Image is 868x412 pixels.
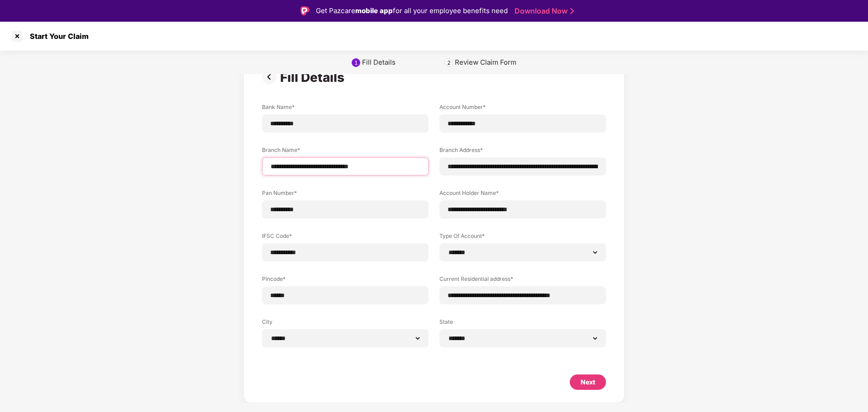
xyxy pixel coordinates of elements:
[439,189,606,200] label: Account Holder Name*
[570,6,574,16] img: Stroke
[355,6,393,15] strong: mobile app
[316,5,508,16] div: Get Pazcare for all your employee benefits need
[515,6,571,16] a: Download Now
[447,59,451,66] div: 2
[439,318,606,329] label: State
[300,6,310,15] img: Logo
[439,232,606,243] label: Type Of Account*
[262,232,429,243] label: IFSC Code*
[439,103,606,114] label: Account Number*
[262,275,429,286] label: Pincode*
[262,189,429,200] label: Pan Number*
[455,58,516,67] div: Review Claim Form
[280,70,348,85] div: Fill Details
[581,377,595,387] div: Next
[362,58,396,67] div: Fill Details
[262,146,429,157] label: Branch Name*
[439,146,606,157] label: Branch Address*
[24,32,89,41] div: Start Your Claim
[262,103,429,114] label: Bank Name*
[439,275,606,286] label: Current Residential address*
[354,59,358,66] div: 1
[262,318,429,329] label: City
[262,70,280,84] img: svg+xml;base64,PHN2ZyBpZD0iUHJldi0zMngzMiIgeG1sbnM9Imh0dHA6Ly93d3cudzMub3JnLzIwMDAvc3ZnIiB3aWR0aD...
